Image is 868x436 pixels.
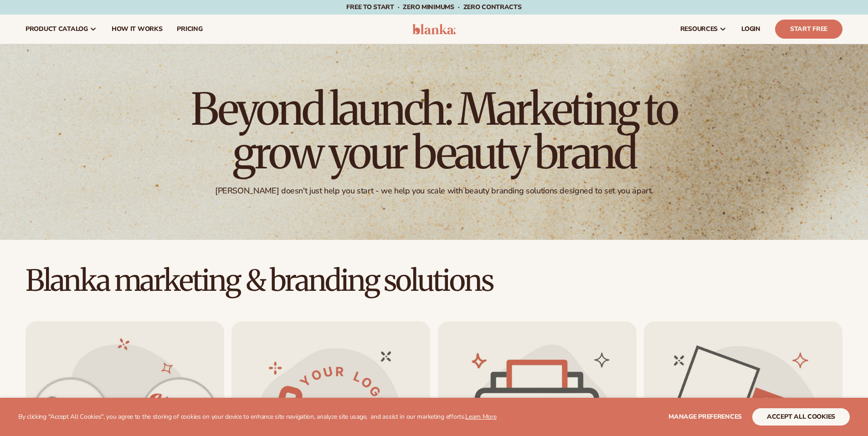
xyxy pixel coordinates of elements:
img: logo [412,24,456,35]
a: Learn More [465,412,496,421]
span: Free to start · ZERO minimums · ZERO contracts [346,3,521,11]
a: product catalog [18,15,104,44]
span: How It Works [112,25,163,33]
a: Start Free [775,20,842,39]
a: resources [673,15,734,44]
span: LOGIN [741,25,760,33]
a: pricing [169,15,210,44]
p: By clicking "Accept All Cookies", you agree to the storing of cookies on your device to enhance s... [18,413,497,421]
h1: Beyond launch: Marketing to grow your beauty brand [184,87,685,175]
a: LOGIN [734,15,768,44]
span: product catalog [26,25,88,33]
button: Manage preferences [668,408,742,426]
a: How It Works [104,15,170,44]
span: Manage preferences [668,412,742,421]
span: pricing [177,25,202,33]
span: resources [680,25,718,33]
div: [PERSON_NAME] doesn't just help you start - we help you scale with beauty branding solutions desi... [215,186,653,196]
button: accept all cookies [752,408,850,426]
